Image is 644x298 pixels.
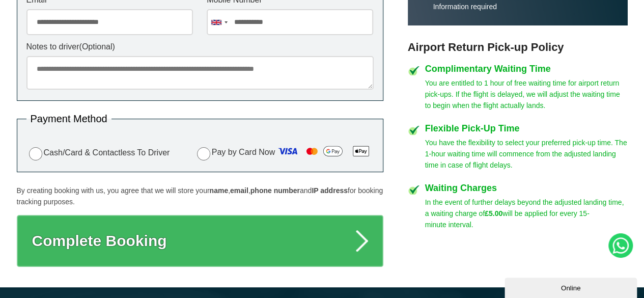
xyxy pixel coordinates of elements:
span: (Optional) [79,42,115,51]
label: Pay by Card Now [194,143,374,162]
label: Cash/Card & Contactless To Driver [26,146,170,160]
h4: Flexible Pick-Up Time [425,124,628,133]
p: You have the flexibility to select your preferred pick-up time. The 1-hour waiting time will comm... [425,137,628,171]
strong: name [209,186,228,195]
iframe: chat widget [505,276,639,298]
input: Cash/Card & Contactless To Driver [29,147,42,160]
h4: Waiting Charges [425,183,628,193]
input: Pay by Card Now [197,147,210,160]
button: Complete Booking [17,215,383,267]
strong: IP address [312,186,348,195]
strong: £5.00 [485,209,502,218]
h3: Airport Return Pick-up Policy [408,41,628,54]
div: United Kingdom: +44 [207,10,231,35]
strong: phone number [250,186,300,195]
p: By creating booking with us, you agree that we will store your , , and for booking tracking purpo... [17,185,383,207]
h4: Complimentary Waiting Time [425,64,628,73]
p: Information required [433,2,618,11]
p: In the event of further delays beyond the adjusted landing time, a waiting charge of will be appl... [425,197,628,230]
strong: email [230,186,248,195]
legend: Payment Method [26,114,111,124]
p: You are entitled to 1 hour of free waiting time for airport return pick-ups. If the flight is del... [425,77,628,111]
label: Notes to driver [26,43,374,51]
